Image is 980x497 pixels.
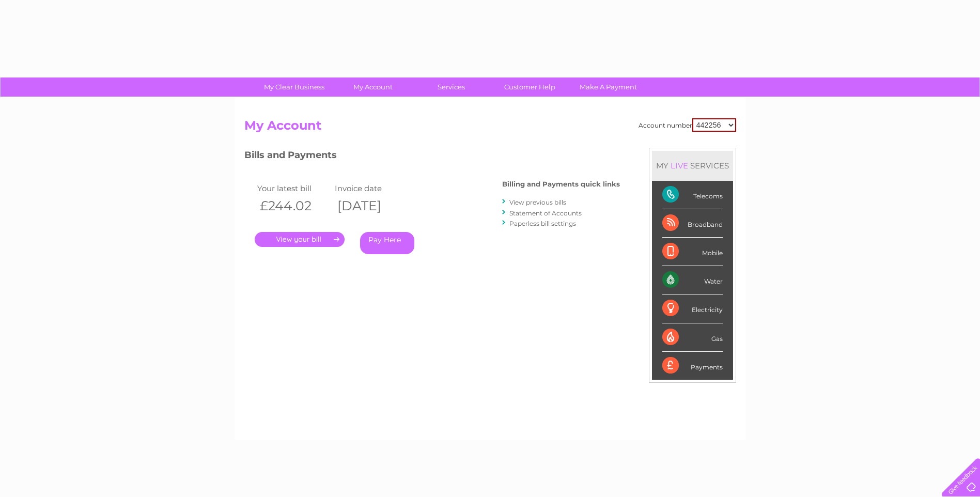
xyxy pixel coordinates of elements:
div: MY SERVICES [652,151,733,180]
h2: My Account [244,118,736,138]
div: Mobile [662,238,723,266]
div: Broadband [662,209,723,238]
div: Payments [662,352,723,380]
td: Invoice date [332,181,410,195]
div: Gas [662,323,723,352]
td: Your latest bill [255,181,332,195]
div: Water [662,266,723,294]
div: Telecoms [662,181,723,209]
a: My Account [330,77,415,97]
a: Paperless bill settings [509,220,576,227]
h3: Bills and Payments [244,148,620,166]
a: Services [409,77,494,97]
a: Pay Here [360,232,414,254]
th: £244.02 [255,195,332,216]
a: . [255,232,345,247]
a: My Clear Business [252,77,337,97]
a: Customer Help [487,77,572,97]
div: LIVE [668,161,690,170]
a: Statement of Accounts [509,209,582,217]
th: [DATE] [332,195,410,216]
a: View previous bills [509,198,566,206]
div: Account number [639,118,736,132]
a: Make A Payment [566,77,651,97]
div: Electricity [662,294,723,323]
h4: Billing and Payments quick links [502,180,620,188]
